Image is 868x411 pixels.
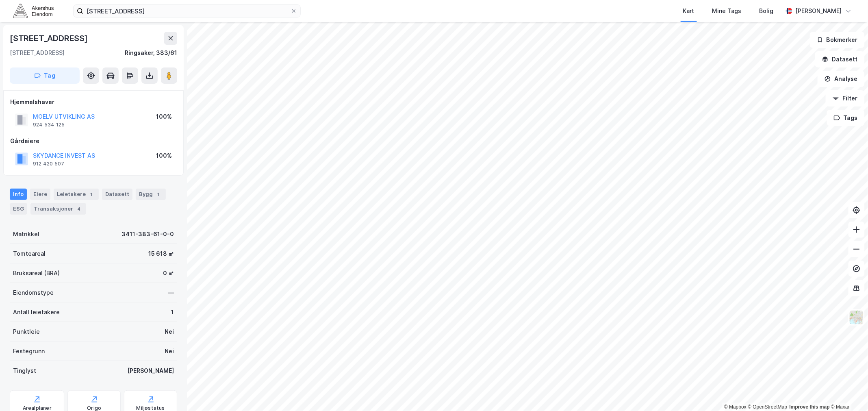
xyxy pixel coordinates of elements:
div: [PERSON_NAME] [796,6,842,16]
div: Bygg [136,189,166,200]
div: Antall leietakere [13,307,60,317]
div: 1 [154,190,163,198]
div: Eiendomstype [13,288,54,298]
button: Filter [826,90,865,107]
div: 912 420 507 [33,161,64,167]
div: Leietakere [54,189,99,200]
div: 15 618 ㎡ [148,249,174,259]
div: Tinglyst [13,366,36,376]
img: akershus-eiendom-logo.9091f326c980b4bce74ccdd9f866810c.svg [13,4,54,18]
div: [STREET_ADDRESS] [10,48,65,58]
div: Transaksjoner [30,203,86,215]
div: 100% [156,112,172,122]
div: Kart [683,6,694,16]
div: 1 [87,190,95,198]
div: — [168,288,174,298]
div: [STREET_ADDRESS] [10,32,89,45]
div: 1 [171,307,174,317]
div: Info [10,189,27,200]
div: Gårdeiere [10,136,177,146]
a: Mapbox [724,404,746,410]
iframe: Chat Widget [827,372,868,411]
a: OpenStreetMap [748,404,788,410]
div: Bruksareal (BRA) [13,268,60,278]
div: Festegrunn [13,346,45,356]
div: Tomteareal [13,249,46,259]
div: 3411-383-61-0-0 [122,229,174,239]
div: Nei [165,346,174,356]
img: Z [849,310,864,325]
div: Ringsaker, 383/61 [125,48,177,58]
input: Søk på adresse, matrikkel, gårdeiere, leietakere eller personer [83,5,291,17]
button: Analyse [818,71,865,87]
div: ESG [10,203,27,215]
div: Punktleie [13,327,40,337]
div: Hjemmelshaver [10,97,177,107]
a: Improve this map [790,404,830,410]
div: Mine Tags [712,6,742,16]
div: Bolig [759,6,774,16]
button: Datasett [815,51,865,67]
div: [PERSON_NAME] [127,366,174,376]
div: Matrikkel [13,229,39,239]
button: Tag [10,67,80,84]
button: Tags [827,110,865,126]
button: Bokmerker [810,32,865,48]
div: 924 534 125 [33,122,65,128]
div: 4 [75,205,83,213]
div: Eiere [30,189,50,200]
div: 0 ㎡ [163,268,174,278]
div: Nei [165,327,174,337]
div: 100% [156,151,172,161]
div: Kontrollprogram for chat [827,372,868,411]
div: Datasett [102,189,132,200]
